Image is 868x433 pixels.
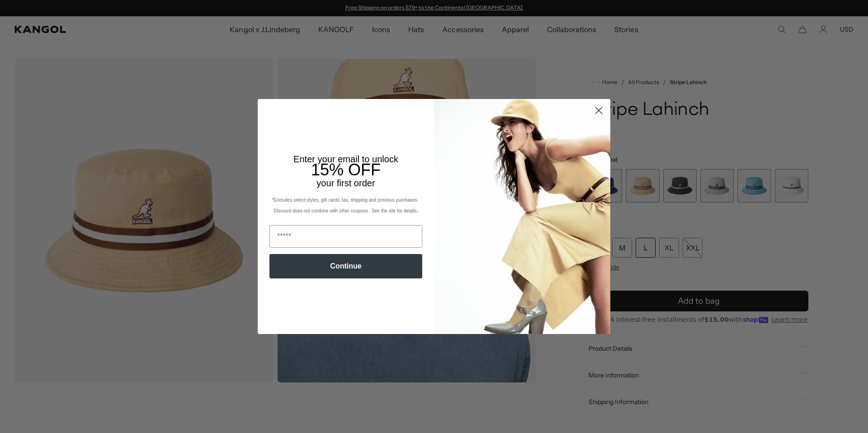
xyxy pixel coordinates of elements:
[293,154,398,164] span: Enter your email to unlock
[591,103,607,118] button: Close dialog
[269,225,422,248] input: Email
[269,254,422,278] button: Continue
[311,160,381,179] span: 15% OFF
[434,99,610,334] img: 93be19ad-e773-4382-80b9-c9d740c9197f.jpeg
[316,178,375,188] span: your first order
[272,198,420,213] span: *Excludes select styles, gift cards, tax, shipping and previous purchases. Discount does not comb...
